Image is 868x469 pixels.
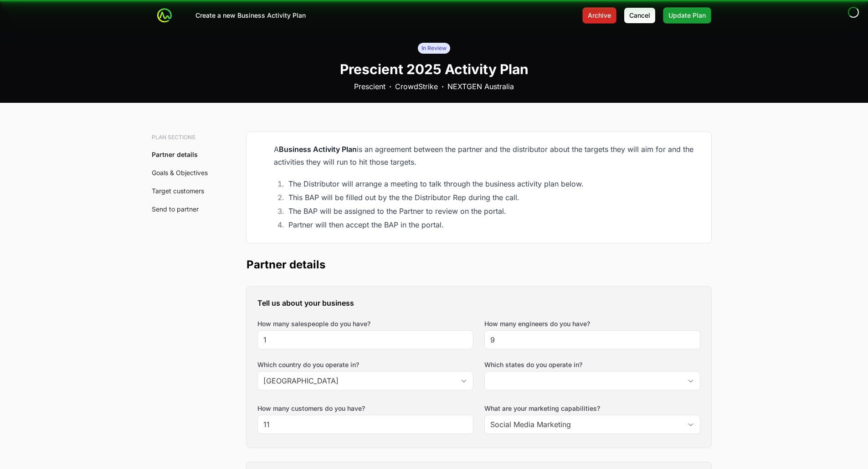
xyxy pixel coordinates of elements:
b: · [389,81,391,92]
label: What are your marketing capabilities? [484,404,700,413]
div: Open [455,372,473,390]
a: Goals & Objectives [152,169,208,177]
a: Send to partner [152,205,199,213]
label: Which states do you operate in? [484,360,700,369]
h3: Tell us about your business [257,298,700,308]
label: How many engineers do you have? [484,319,590,328]
li: This BAP will be filled out by the the Distributor Rep during the call. [286,191,700,204]
span: Cancel [629,10,650,21]
button: Cancel [624,7,656,24]
span: Update Plan [668,10,706,21]
label: How many customers do you have? [257,404,365,413]
a: Partner details [152,151,198,158]
li: The Distributor will arrange a meeting to talk through the business activity plan below. [286,177,700,190]
h1: Prescient 2025 Activity Plan [340,61,529,77]
b: · [442,81,444,92]
div: Open [682,415,700,434]
div: Prescient CrowdStrike NEXTGEN Australia [354,81,514,92]
div: A is an agreement between the partner and the distributor about the targets they will aim for and... [274,143,700,168]
label: Which country do you operate in? [257,360,473,369]
h3: Plan sections [152,134,214,141]
h2: Partner details [247,257,711,272]
img: ActivitySource [157,8,172,23]
a: Target customers [152,187,204,195]
button: Archive [582,7,616,24]
label: How many salespeople do you have? [257,319,370,328]
li: The BAP will be assigned to the Partner to review on the portal. [286,205,700,217]
button: Update Plan [663,7,711,24]
div: Open [682,372,700,390]
p: Create a new Business Activity Plan [195,11,306,20]
strong: Business Activity Plan [279,145,357,154]
span: Archive [588,10,611,21]
li: Partner will then accept the BAP in the portal. [286,218,700,231]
